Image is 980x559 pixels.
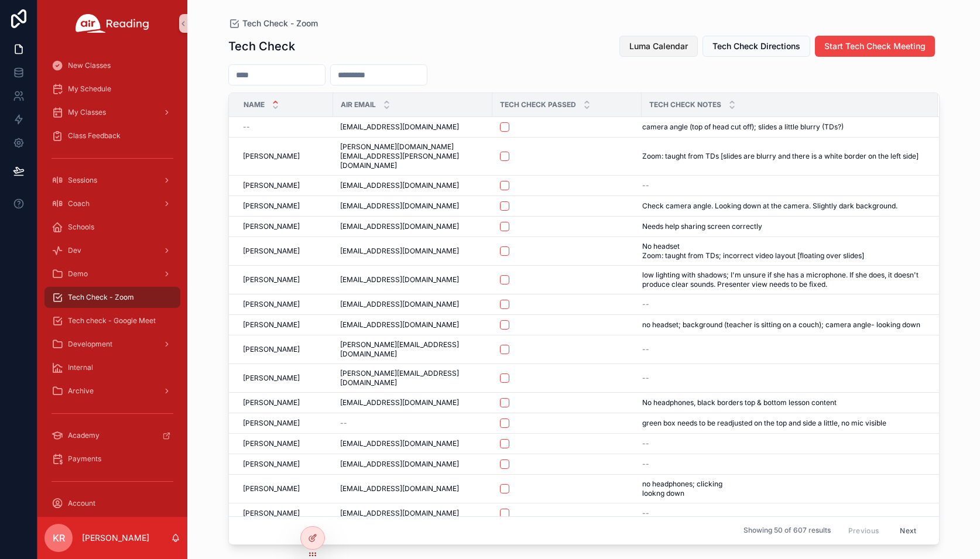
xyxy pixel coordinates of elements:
span: Class Feedback [68,131,121,140]
a: [PERSON_NAME] [243,484,326,493]
a: -- [642,373,924,383]
span: [PERSON_NAME] [243,275,300,284]
a: No headphones, black borders top & bottom lesson content [642,398,924,407]
span: -- [642,459,649,469]
a: [PERSON_NAME][EMAIL_ADDRESS][DOMAIN_NAME] [340,340,485,359]
a: [PERSON_NAME] [243,152,326,161]
a: low lighting with shadows; I'm unsure if she has a microphone. If she does, it doesn't produce cl... [642,270,924,289]
a: [EMAIL_ADDRESS][DOMAIN_NAME] [340,122,485,132]
a: Academy [44,425,180,446]
span: Needs help sharing screen correctly [642,222,762,231]
span: -- [642,300,649,309]
a: [EMAIL_ADDRESS][DOMAIN_NAME] [340,459,485,469]
span: -- [642,373,649,383]
a: Class Feedback [44,125,180,146]
a: Payments [44,448,180,469]
span: Luma Calendar [629,40,688,52]
a: -- [642,181,924,190]
a: [PERSON_NAME] [243,246,326,256]
a: Dev [44,240,180,261]
span: Schools [68,222,94,232]
span: [PERSON_NAME] [243,201,300,211]
a: Check camera angle. Looking down at the camera. Slightly dark background. [642,201,924,211]
span: green box needs to be readjusted on the top and side a little, no mic visible [642,419,886,428]
a: green box needs to be readjusted on the top and side a little, no mic visible [642,419,924,428]
a: [PERSON_NAME] [243,181,326,190]
div: scrollable content [37,47,187,517]
span: Archive [68,386,94,396]
span: [EMAIL_ADDRESS][DOMAIN_NAME] [340,320,459,330]
span: [PERSON_NAME] [243,152,300,161]
span: Dev [68,246,81,255]
span: Showing 50 of 607 results [743,526,831,536]
button: Next [892,522,924,540]
a: Tech check - Google Meet [44,310,180,331]
span: Zoom: taught from TDs [slides are blurry and there is a white border on the left side] [642,152,919,161]
a: -- [243,122,326,132]
span: no headset; background (teacher is sitting on a couch); camera angle- looking down [642,320,920,330]
a: [EMAIL_ADDRESS][DOMAIN_NAME] [340,320,485,330]
a: My Classes [44,102,180,123]
span: [EMAIL_ADDRESS][DOMAIN_NAME] [340,300,459,309]
a: Needs help sharing screen correctly [642,222,924,231]
a: [EMAIL_ADDRESS][DOMAIN_NAME] [340,439,485,448]
img: App logo [76,14,149,33]
span: [EMAIL_ADDRESS][DOMAIN_NAME] [340,439,459,448]
span: Tech Check - Zoom [242,18,318,29]
a: My Schedule [44,78,180,100]
span: [PERSON_NAME] [243,300,300,309]
a: [PERSON_NAME] [243,459,326,469]
span: Tech Check Passed [500,100,576,109]
span: [PERSON_NAME] [243,320,300,330]
a: [EMAIL_ADDRESS][DOMAIN_NAME] [340,201,485,211]
span: Account [68,499,95,508]
a: [PERSON_NAME] [243,509,326,518]
button: Luma Calendar [619,36,698,57]
a: No headset Zoom: taught from TDs; incorrect video layout [floating over slides] [642,242,924,260]
span: Sessions [68,176,97,185]
button: Tech Check Directions [703,36,810,57]
a: [PERSON_NAME][EMAIL_ADDRESS][DOMAIN_NAME] [340,369,485,387]
a: [PERSON_NAME] [243,373,326,383]
span: -- [243,122,250,132]
span: Tech Check - Zoom [68,293,134,302]
span: Demo [68,269,88,279]
a: [PERSON_NAME] [243,398,326,407]
a: [PERSON_NAME] [243,300,326,309]
button: Start Tech Check Meeting [815,36,935,57]
span: [EMAIL_ADDRESS][DOMAIN_NAME] [340,222,459,231]
span: Academy [68,431,100,440]
span: No headset Zoom: taught from TDs; incorrect video layout [floating over slides] [642,242,903,260]
p: [PERSON_NAME] [82,532,149,544]
span: [PERSON_NAME] [243,439,300,448]
span: [PERSON_NAME] [243,484,300,493]
a: -- [642,345,924,354]
h1: Tech Check [228,38,295,54]
span: [PERSON_NAME] [243,345,300,354]
a: New Classes [44,55,180,76]
a: Tech Check - Zoom [228,18,318,29]
a: [PERSON_NAME] [243,419,326,428]
span: no headphones; clicking lookng down [642,479,766,498]
span: KR [53,531,65,545]
a: [PERSON_NAME] [243,222,326,231]
span: Name [244,100,265,109]
span: [EMAIL_ADDRESS][DOMAIN_NAME] [340,484,459,493]
a: [PERSON_NAME] [243,439,326,448]
span: [PERSON_NAME] [243,181,300,190]
a: [EMAIL_ADDRESS][DOMAIN_NAME] [340,181,485,190]
a: Account [44,493,180,514]
span: New Classes [68,61,111,70]
a: [PERSON_NAME][DOMAIN_NAME][EMAIL_ADDRESS][PERSON_NAME][DOMAIN_NAME] [340,142,485,170]
a: no headset; background (teacher is sitting on a couch); camera angle- looking down [642,320,924,330]
a: Demo [44,263,180,284]
span: Tech Check Notes [649,100,721,109]
a: Internal [44,357,180,378]
span: [PERSON_NAME] [243,419,300,428]
a: Archive [44,380,180,402]
span: -- [642,439,649,448]
span: No headphones, black borders top & bottom lesson content [642,398,837,407]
